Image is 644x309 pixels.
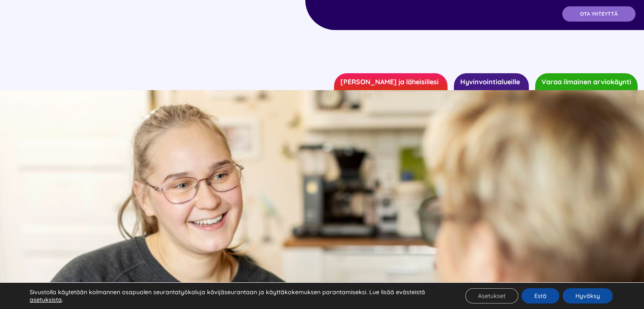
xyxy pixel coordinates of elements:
[454,73,529,90] a: Hyvinvointialueille
[30,296,62,303] button: asetuksista
[522,288,559,303] button: Estä
[334,73,448,90] a: [PERSON_NAME] ja läheisillesi
[30,288,444,303] p: Sivustolla käytetään kolmannen osapuolen seurantatyökaluja kävijäseurantaan ja käyttäkokemuksen p...
[580,11,618,17] span: OTA YHTEYTTÄ
[562,6,636,22] a: OTA YHTEYTTÄ
[563,288,613,303] button: Hyväksy
[465,288,518,303] button: Asetukset
[535,73,638,90] a: Varaa ilmainen arviokäynti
